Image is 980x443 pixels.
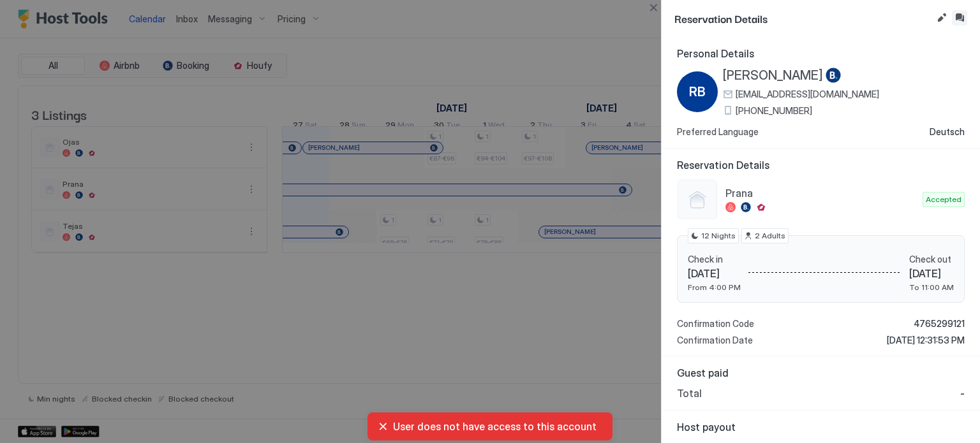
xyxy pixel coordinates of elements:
[393,420,602,433] span: User does not have access to this account
[677,126,759,138] span: Preferred Language
[701,230,736,242] span: 12 Nights
[688,254,741,265] span: Check in
[952,10,967,25] button: Inbox
[909,282,954,292] span: To 11:00 AM
[930,126,965,138] span: Deutsch
[677,159,965,171] span: Reservation Details
[736,105,812,117] span: [PHONE_NUMBER]
[934,10,949,25] button: Edit reservation
[677,335,753,346] span: Confirmation Date
[677,47,965,60] span: Personal Details
[909,267,954,280] span: [DATE]
[887,335,965,346] span: [DATE] 12:31:53 PM
[723,68,823,84] span: [PERSON_NAME]
[926,194,961,205] span: Accepted
[960,387,965,400] span: -
[736,89,879,100] span: [EMAIL_ADDRESS][DOMAIN_NAME]
[725,187,917,200] span: Prana
[914,318,965,330] span: 4765299121
[688,267,741,280] span: [DATE]
[909,254,954,265] span: Check out
[677,367,965,379] span: Guest paid
[755,230,785,242] span: 2 Adults
[689,82,706,101] span: RB
[688,282,741,292] span: From 4:00 PM
[677,387,702,400] span: Total
[677,318,754,330] span: Confirmation Code
[674,10,932,26] span: Reservation Details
